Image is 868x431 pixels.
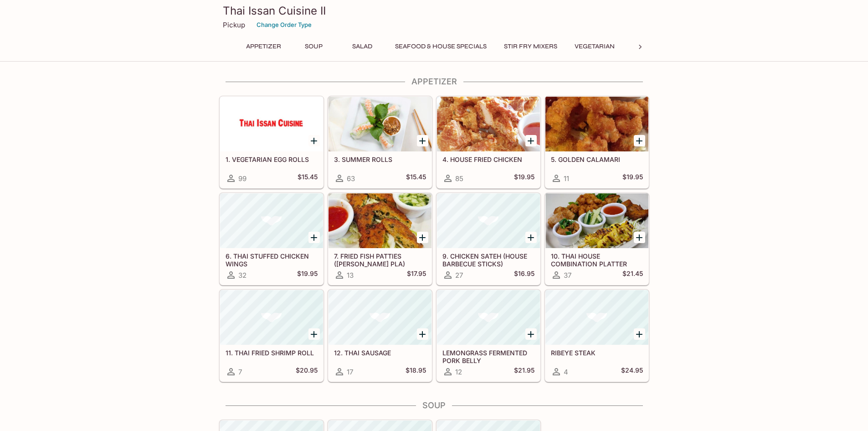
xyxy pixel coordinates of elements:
button: Vegetarian [570,40,620,53]
button: Change Order Type [252,18,316,32]
span: 99 [238,174,247,183]
h5: 12. THAI SAUSAGE [334,349,426,357]
div: 6. THAI STUFFED CHICKEN WINGS [220,193,323,248]
div: 10. THAI HOUSE COMBINATION PLATTER [545,193,648,248]
h5: $20.95 [296,366,318,377]
h3: Thai Issan Cuisine II [223,4,646,18]
a: 11. THAI FRIED SHRIMP ROLL7$20.95 [220,290,324,382]
span: 37 [564,271,571,280]
div: RIBEYE STEAK [545,290,648,345]
button: Add 3. SUMMER ROLLS [417,135,428,146]
h5: $16.95 [514,270,534,280]
h5: 5. GOLDEN CALAMARI [551,156,643,163]
span: 7 [238,368,242,376]
div: 12. THAI SAUSAGE [329,290,431,345]
div: LEMONGRASS FERMENTED PORK BELLY [437,290,540,345]
div: 11. THAI FRIED SHRIMP ROLL [220,290,323,345]
h5: $21.95 [514,366,534,377]
a: 10. THAI HOUSE COMBINATION PLATTER37$21.45 [545,193,649,285]
span: 85 [455,174,463,183]
h5: $15.45 [298,173,318,184]
h5: RIBEYE STEAK [551,349,643,357]
h5: 7. FRIED FISH PATTIES ([PERSON_NAME] PLA) [334,252,426,267]
h4: Soup [219,400,649,410]
button: Add 6. THAI STUFFED CHICKEN WINGS [308,232,320,243]
span: 13 [347,271,354,280]
h5: $19.95 [297,270,318,280]
h5: $17.95 [407,270,426,280]
div: 9. CHICKEN SATEH (HOUSE BARBECUE STICKS) [437,193,540,248]
a: 9. CHICKEN SATEH (HOUSE BARBECUE STICKS)27$16.95 [437,193,540,285]
a: 3. SUMMER ROLLS63$15.45 [328,96,432,188]
a: 7. FRIED FISH PATTIES ([PERSON_NAME] PLA)13$17.95 [328,193,432,285]
span: 63 [347,174,355,183]
h5: 1. VEGETARIAN EGG ROLLS [226,156,318,163]
h5: 4. HOUSE FRIED CHICKEN [442,156,534,163]
button: Add 1. VEGETARIAN EGG ROLLS [308,135,320,146]
span: 4 [564,368,568,376]
span: 11 [564,174,569,183]
button: Add 5. GOLDEN CALAMARI [634,135,645,146]
a: LEMONGRASS FERMENTED PORK BELLY12$21.95 [437,290,540,382]
button: Add 7. FRIED FISH PATTIES (TOD MUN PLA) [417,232,428,243]
button: Add 12. THAI SAUSAGE [417,328,428,340]
button: Soup [293,40,334,53]
a: 6. THAI STUFFED CHICKEN WINGS32$19.95 [220,193,324,285]
div: 5. GOLDEN CALAMARI [545,97,648,151]
span: 12 [455,368,462,376]
button: Add RIBEYE STEAK [634,328,645,340]
button: Add 11. THAI FRIED SHRIMP ROLL [308,328,320,340]
span: 27 [455,271,463,280]
p: Pickup [223,21,245,29]
div: 1. VEGETARIAN EGG ROLLS [220,97,323,151]
button: Salad [342,40,383,53]
a: 4. HOUSE FRIED CHICKEN85$19.95 [437,96,540,188]
h5: $21.45 [622,270,643,280]
h5: 11. THAI FRIED SHRIMP ROLL [226,349,318,357]
button: Seafood & House Specials [390,40,492,53]
button: Stir Fry Mixers [499,40,562,53]
span: 17 [347,368,353,376]
button: Noodles [627,40,668,53]
button: Add 10. THAI HOUSE COMBINATION PLATTER [634,232,645,243]
button: Add 9. CHICKEN SATEH (HOUSE BARBECUE STICKS) [525,232,537,243]
h5: $19.95 [622,173,643,184]
h5: $18.95 [406,366,426,377]
h4: Appetizer [219,77,649,87]
div: 3. SUMMER ROLLS [329,97,431,151]
a: 12. THAI SAUSAGE17$18.95 [328,290,432,382]
h5: 9. CHICKEN SATEH (HOUSE BARBECUE STICKS) [442,252,534,267]
h5: LEMONGRASS FERMENTED PORK BELLY [442,349,534,364]
a: 5. GOLDEN CALAMARI11$19.95 [545,96,649,188]
h5: $24.95 [621,366,643,377]
a: RIBEYE STEAK4$24.95 [545,290,649,382]
h5: 3. SUMMER ROLLS [334,156,426,163]
h5: 6. THAI STUFFED CHICKEN WINGS [226,252,318,267]
button: Add 4. HOUSE FRIED CHICKEN [525,135,537,146]
h5: $15.45 [406,173,426,184]
span: 32 [238,271,247,280]
button: Add LEMONGRASS FERMENTED PORK BELLY [525,328,537,340]
a: 1. VEGETARIAN EGG ROLLS99$15.45 [220,96,324,188]
button: Appetizer [241,40,286,53]
div: 7. FRIED FISH PATTIES (TOD MUN PLA) [329,193,431,248]
div: 4. HOUSE FRIED CHICKEN [437,97,540,151]
h5: 10. THAI HOUSE COMBINATION PLATTER [551,252,643,267]
h5: $19.95 [514,173,534,184]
